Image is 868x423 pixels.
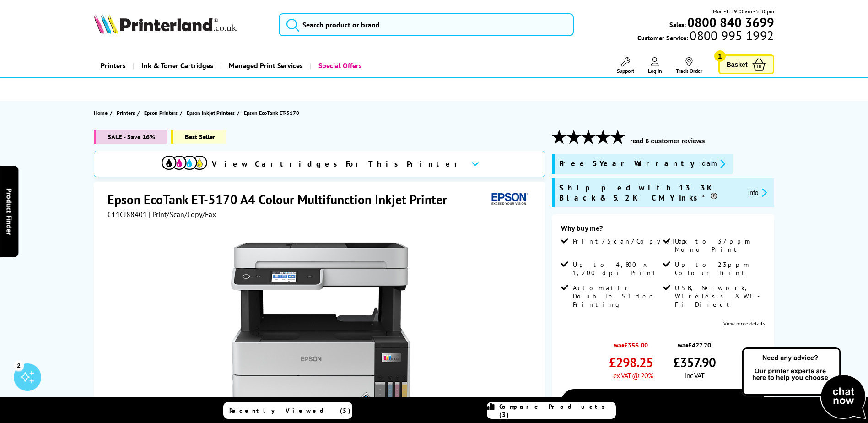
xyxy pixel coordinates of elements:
[573,260,661,277] span: Up to 4,800 x 1,200 dpi Print
[108,210,147,219] span: C11CJ88401
[624,341,648,349] strike: £356.00
[14,360,24,370] div: 2
[94,14,267,36] a: Printerland Logo
[613,371,653,380] span: ex VAT @ 20%
[727,58,748,70] span: Basket
[187,108,237,118] a: Epson Inkjet Printers
[94,54,133,77] a: Printers
[94,108,108,118] span: Home
[229,407,351,415] span: Recently Viewed (5)
[133,54,220,77] a: Ink & Toner Cartridges
[499,402,615,419] span: Compare Products (3)
[688,341,711,349] strike: £427.20
[627,137,707,145] button: read 6 customer reviews
[559,158,695,169] span: Free 5 Year Warranty
[117,108,135,118] span: Printers
[187,108,235,118] span: Epson Inkjet Printers
[310,54,369,77] a: Special Offers
[648,67,662,74] span: Log In
[688,31,774,40] span: 0800 995 1992
[714,50,726,62] span: 1
[487,402,616,419] a: Compare Products (3)
[141,54,213,77] span: Ink & Toner Cartridges
[609,336,653,349] span: was
[279,13,574,36] input: Search product or brand
[149,210,216,219] span: | Print/Scan/Copy/Fax
[108,191,456,208] h1: Epson EcoTank ET-5170 A4 Colour Multifunction Inkjet Printer
[675,237,763,254] span: Up to 37ppm Mono Print
[687,14,774,31] b: 0800 840 3699
[609,354,653,371] span: £298.25
[144,108,178,118] span: Epson Printers
[675,260,763,277] span: Up to 23ppm Colour Print
[617,67,634,74] span: Support
[669,20,686,29] span: Sales:
[648,57,662,74] a: Log In
[223,402,352,419] a: Recently Viewed (5)
[637,31,774,42] span: Customer Service:
[673,336,716,349] span: was
[488,191,530,208] img: Epson
[244,108,299,118] span: Epson EcoTank ET-5170
[573,237,690,245] span: Print/Scan/Copy/Fax
[171,130,226,144] span: Best Seller
[573,284,661,309] span: Automatic Double Sided Printing
[740,346,868,421] img: Open Live Chat window
[212,159,464,169] span: View Cartridges For This Printer
[244,108,302,118] a: Epson EcoTank ET-5170
[713,7,774,16] span: Mon - Fri 9:00am - 5:30pm
[5,188,14,235] span: Product Finder
[144,108,180,118] a: Epson Printers
[718,54,774,74] a: Basket 1
[559,183,741,203] span: Shipped with 13.3K Black & 5.2K CMY Inks*
[723,320,765,327] a: View more details
[94,130,167,144] span: SALE - Save 16%
[745,187,770,198] button: promo-description
[699,158,728,169] button: promo-description
[717,409,854,423] iframe: Chat icon for chat window
[676,57,702,74] a: Track Order
[162,156,207,170] img: cmyk-icon.svg
[231,237,410,417] img: Epson EcoTank ET-5170
[685,371,704,380] span: inc VAT
[686,18,774,27] a: 0800 840 3699
[220,54,310,77] a: Managed Print Services
[561,223,765,237] div: Why buy me?
[94,108,110,118] a: Home
[561,389,765,416] a: Add to Basket
[617,57,634,74] a: Support
[94,14,237,34] img: Printerland Logo
[673,354,716,371] span: £357.90
[117,108,137,118] a: Printers
[675,284,763,309] span: USB, Network, Wireless & Wi-Fi Direct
